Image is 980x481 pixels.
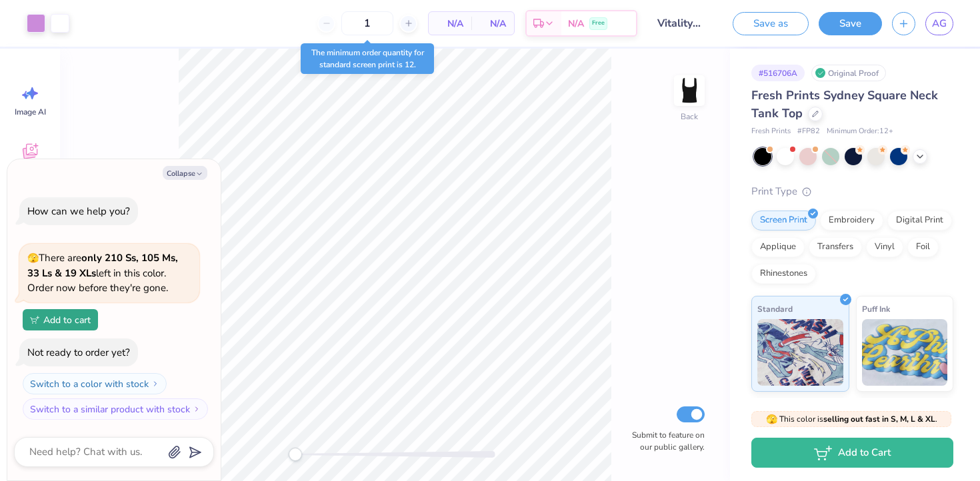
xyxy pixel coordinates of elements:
[751,264,816,284] div: Rhinestones
[733,12,809,35] button: Save as
[862,319,948,386] img: Puff Ink
[887,211,952,231] div: Digital Print
[757,302,793,316] span: Standard
[647,10,713,37] input: Untitled Design
[932,16,947,31] span: AG
[23,373,167,394] button: Switch to a color with stock
[30,316,39,324] img: Add to cart
[23,398,208,420] button: Switch to a similar product with stock
[592,19,605,28] span: Free
[862,302,890,316] span: Puff Ink
[27,252,39,264] span: 🫣
[625,429,705,453] label: Submit to feature on our public gallery.
[866,237,903,257] div: Vinyl
[925,12,953,35] a: AG
[163,166,207,180] button: Collapse
[811,65,886,81] div: Original Proof
[23,309,98,330] button: Add to cart
[751,87,938,121] span: Fresh Prints Sydney Square Neck Tank Top
[766,413,777,426] span: 🫣
[766,413,937,425] span: This color is .
[751,126,791,137] span: Fresh Prints
[27,346,130,359] div: Not ready to order yet?
[193,405,201,413] img: Switch to a similar product with stock
[809,237,862,257] div: Transfers
[823,414,935,424] strong: selling out fast in S, M, L & XL
[676,77,703,104] img: Back
[27,251,178,280] strong: only 210 Ss, 105 Ms, 33 Ls & 19 XLs
[568,17,584,31] span: N/A
[751,184,953,199] div: Print Type
[751,438,953,468] button: Add to Cart
[827,126,893,137] span: Minimum Order: 12 +
[301,43,434,74] div: The minimum order quantity for standard screen print is 12.
[151,380,159,388] img: Switch to a color with stock
[15,107,46,117] span: Image AI
[27,205,130,218] div: How can we help you?
[819,12,882,35] button: Save
[751,211,816,231] div: Screen Print
[751,237,805,257] div: Applique
[479,17,506,31] span: N/A
[820,211,883,231] div: Embroidery
[27,251,178,294] span: There are left in this color. Order now before they're gone.
[751,65,805,81] div: # 516706A
[437,17,463,31] span: N/A
[797,126,820,137] span: # FP82
[907,237,939,257] div: Foil
[681,111,698,123] div: Back
[341,11,393,35] input: – –
[757,319,843,386] img: Standard
[289,448,302,461] div: Accessibility label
